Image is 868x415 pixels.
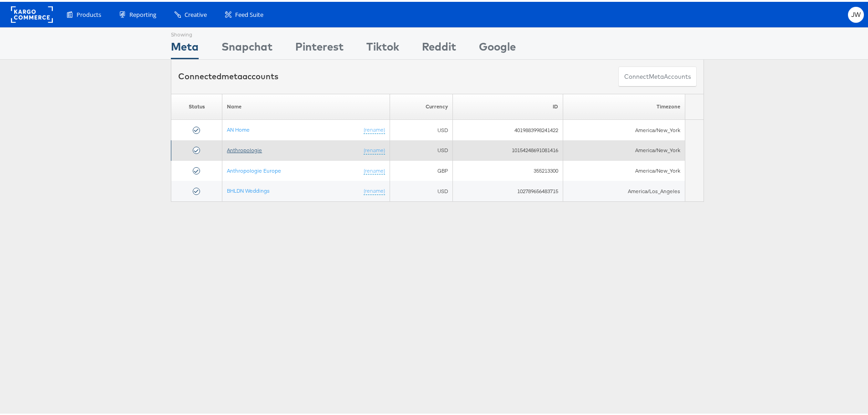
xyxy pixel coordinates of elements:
a: Anthropologie Europe [227,165,281,172]
span: Feed Suite [235,9,263,17]
th: Timezone [563,92,685,118]
a: (rename) [364,124,385,132]
td: America/New_York [563,159,685,179]
a: (rename) [364,185,385,193]
div: Pinterest [295,37,344,57]
div: Google [479,37,516,57]
td: USD [390,118,453,138]
div: Showing [171,26,199,37]
td: America/New_York [563,138,685,159]
td: 355213300 [452,159,563,179]
td: 10154248691081416 [452,138,563,159]
a: (rename) [364,165,385,173]
span: meta [221,69,242,80]
th: Currency [390,92,453,118]
button: ConnectmetaAccounts [618,65,697,85]
div: Tiktok [366,37,399,57]
td: USD [390,179,453,200]
th: Status [171,92,222,118]
th: Name [222,92,390,118]
span: Creative [185,9,207,17]
div: Connected accounts [178,69,278,81]
div: Reddit [422,37,456,57]
td: 102789656483715 [452,179,563,200]
td: 4019883998241422 [452,118,563,138]
th: ID [452,92,563,118]
td: America/New_York [563,118,685,138]
td: USD [390,138,453,159]
a: (rename) [364,145,385,153]
a: Anthropologie [227,145,262,152]
a: BHLDN Weddings [227,185,270,192]
span: Products [77,9,101,17]
a: AN Home [227,124,250,131]
div: Meta [171,37,199,57]
span: meta [649,71,664,79]
td: America/Los_Angeles [563,179,685,200]
span: JW [851,10,861,16]
div: Snapchat [221,37,272,57]
td: GBP [390,159,453,179]
span: Reporting [129,9,156,17]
